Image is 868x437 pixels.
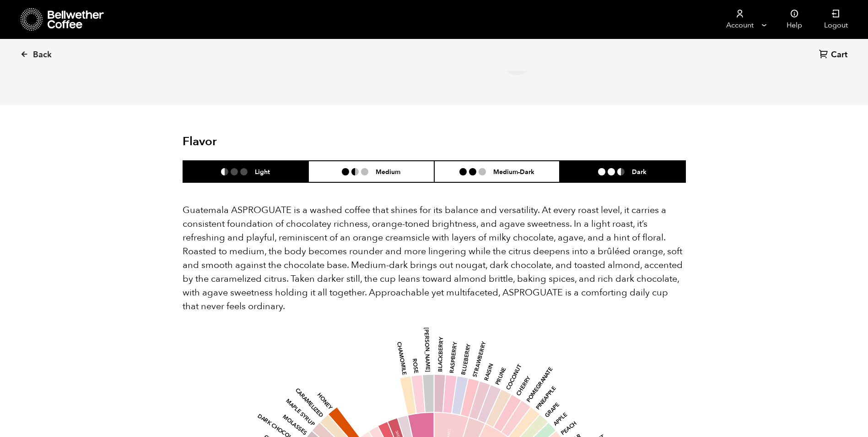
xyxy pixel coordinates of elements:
p: Guatemala ASPROGUATE is a washed coffee that shines for its balance and versatility. At every roa... [183,203,686,313]
h6: Medium-Dark [493,168,534,175]
h6: Light [255,168,270,175]
h6: Dark [632,168,647,175]
span: Back [33,49,52,60]
h2: Flavor [183,135,350,149]
h6: Medium [376,168,400,175]
span: Cart [831,49,847,60]
a: Cart [819,49,850,61]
